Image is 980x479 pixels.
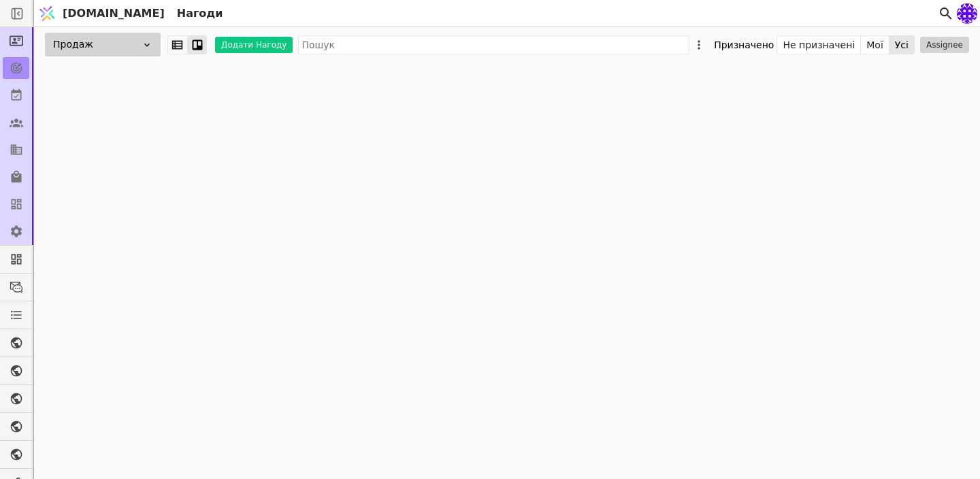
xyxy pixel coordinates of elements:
[171,5,223,22] h2: Нагоди
[63,5,165,22] span: [DOMAIN_NAME]
[298,35,689,54] input: Пошук
[215,37,293,53] button: Додати Нагоду
[714,35,774,54] div: Призначено
[889,35,914,54] button: Усі
[957,3,977,24] img: 3407c29ab232c44c9c8bc96fbfe5ffcb
[34,1,171,27] a: [DOMAIN_NAME]
[37,1,57,27] img: Logo
[207,37,293,53] a: Додати Нагоду
[861,35,889,54] button: Мої
[777,35,861,54] button: Не призначені
[45,33,161,56] div: Продаж
[920,37,969,53] button: Assignee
